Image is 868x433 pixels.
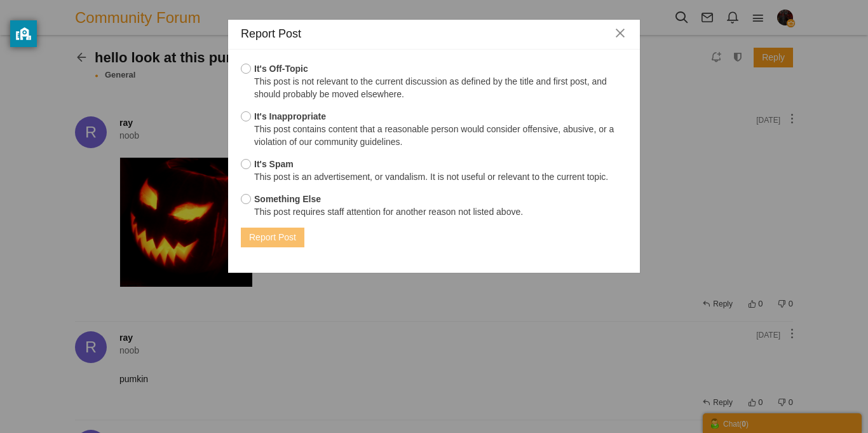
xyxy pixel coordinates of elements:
strong: It's Spam [254,158,621,170]
strong: It's Off-Topic [254,62,621,75]
strong: It's Inappropriate [254,110,621,123]
span: This post is an advertisement, or vandalism. It is not useful or relevant to the current topic. [254,172,608,182]
strong: Something Else [254,193,621,205]
span: This post requires staff attention for another reason not listed above. [254,207,523,217]
button: × [613,26,627,40]
h4: Report Post [241,26,602,43]
span: This post is not relevant to the current discussion as defined by the title and first post, and s... [254,76,607,99]
span: This post contains content that a reasonable person would consider offensive, abusive, or a viola... [254,124,614,147]
button: privacy banner [10,20,37,47]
